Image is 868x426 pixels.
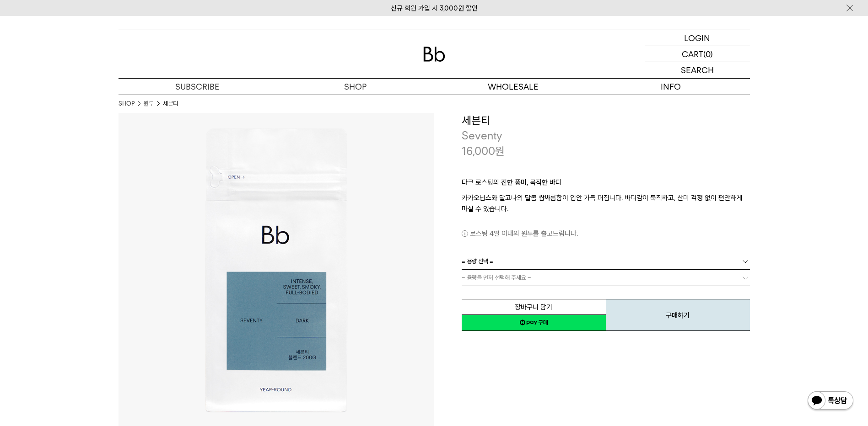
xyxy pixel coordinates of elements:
a: LOGIN [645,30,750,46]
a: 신규 회원 가입 시 3,000원 할인 [391,4,478,12]
p: INFO [592,79,750,95]
a: SHOP [276,79,434,95]
p: 다크 로스팅의 진한 풍미, 묵직한 바디 [462,177,750,192]
p: (0) [703,46,713,62]
p: 로스팅 4일 이내의 원두를 출고드립니다. [462,228,750,239]
li: 세븐티 [163,99,178,108]
a: 새창 [462,314,606,331]
p: WHOLESALE [434,79,592,95]
h3: 세븐티 [462,113,750,128]
p: CART [682,46,703,62]
button: 장바구니 담기 [462,299,606,315]
p: 카카오닙스와 달고나의 달콤 쌉싸름함이 입안 가득 퍼집니다. 바디감이 묵직하고, 산미 걱정 없이 편안하게 마실 수 있습니다. [462,192,750,214]
a: CART (0) [645,46,750,62]
a: 원두 [144,99,154,108]
span: 원 [495,144,505,158]
p: SEARCH [681,62,714,78]
img: 카카오톡 채널 1:1 채팅 버튼 [807,390,854,412]
button: 구매하기 [606,299,750,331]
p: 16,000 [462,144,505,159]
span: = 용량을 먼저 선택해 주세요 = [462,270,531,286]
p: LOGIN [684,30,710,46]
p: Seventy [462,128,750,144]
span: = 용량 선택 = [462,253,493,269]
a: SUBSCRIBE [119,79,276,95]
a: SHOP [119,99,135,108]
img: 로고 [423,47,445,62]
